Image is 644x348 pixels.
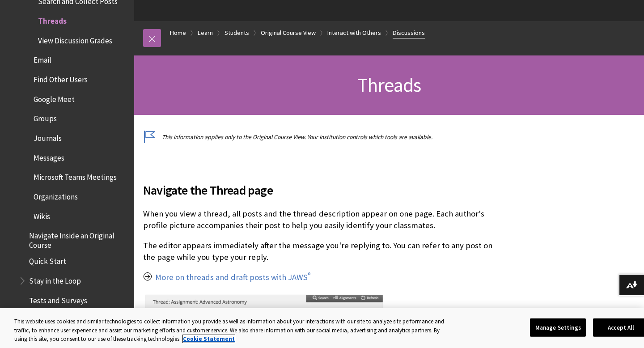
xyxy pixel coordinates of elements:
a: Discussions [393,27,425,38]
p: When you view a thread, all posts and the thread description appear on one page. Each author's pr... [143,208,503,231]
span: View Discussion Grades [38,33,112,45]
span: Microsoft Teams Meetings [34,170,117,182]
span: Find Other Users [34,72,88,84]
a: Original Course View [261,27,316,38]
a: More on threads and draft posts with JAWS® [155,272,311,283]
span: Stay in the Loop [29,273,81,285]
span: Threads [357,72,421,97]
span: Organizations [34,189,78,201]
span: Email [34,53,51,65]
span: Google Meet [34,92,75,104]
span: Groups [34,111,57,123]
div: This website uses cookies and similar technologies to collect information you provide as well as ... [14,317,451,344]
span: Navigate Inside an Original Course [29,229,128,250]
span: Threads [38,13,67,25]
a: Interact with Others [327,27,381,38]
a: Students [225,27,249,38]
p: The editor appears immediately after the message you're replying to. You can refer to any post on... [143,240,503,263]
span: Wikis [34,209,50,221]
p: This information applies only to the Original Course View. Your institution controls which tools ... [143,133,503,141]
button: Manage Settings [530,318,586,337]
span: Tests and Surveys [29,293,87,305]
span: Journals [34,131,62,143]
a: Learn [198,27,213,38]
a: More information about your privacy, opens in a new tab [183,335,235,343]
sup: ® [308,271,311,279]
span: Messages [34,150,64,162]
a: Home [170,27,186,38]
span: Quick Start [29,254,66,266]
span: Navigate the Thread page [143,181,503,199]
